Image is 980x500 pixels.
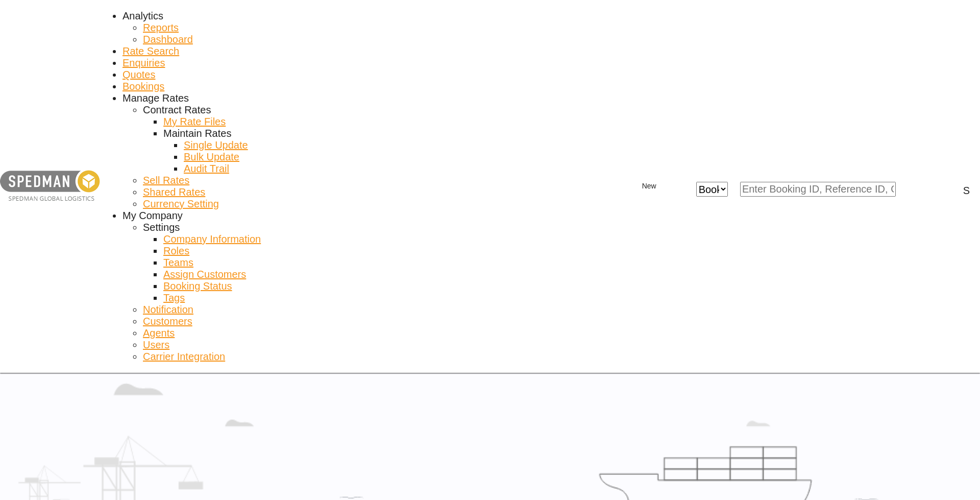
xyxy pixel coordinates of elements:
[143,175,189,186] a: Sell Rates
[143,327,175,339] span: Agents
[930,184,943,197] span: Help
[143,104,211,115] span: Contract Rates
[143,222,180,233] div: Settings
[163,128,231,139] div: Maintain Rates
[122,210,183,221] span: My Company
[630,182,669,190] span: New
[122,10,163,22] div: Analytics
[143,34,193,45] span: Dashboard
[143,339,169,351] a: Users
[163,292,185,303] span: Tags
[122,92,189,104] span: Manage Rates
[163,128,231,139] span: Maintain Rates
[963,185,970,197] div: S
[728,183,740,196] md-icon: icon-chevron-down
[143,104,211,116] div: Contract Rates
[184,139,248,151] span: Single Update
[143,186,205,198] span: Shared Rates
[184,163,229,174] span: Audit Trail
[122,45,179,57] a: Rate Search
[163,292,185,304] a: Tags
[122,69,155,81] a: Quotes
[143,198,219,209] span: Currency Setting
[684,182,696,197] span: icon-close
[896,182,908,197] span: icon-magnify
[143,22,179,34] a: Reports
[740,182,896,197] input: Enter Booking ID, Reference ID, Order ID
[163,257,193,268] span: Teams
[684,182,696,195] md-icon: icon-close
[184,139,248,151] a: Single Update
[163,233,261,245] span: Company Information
[122,10,163,21] span: Analytics
[163,233,261,245] a: Company Information
[163,257,193,269] a: Teams
[143,351,225,363] a: Carrier Integration
[122,57,165,69] a: Enquiries
[163,280,232,292] a: Booking Status
[908,183,920,196] div: icon-magnify
[630,180,642,193] md-icon: icon-plus 400-fg
[143,198,219,210] a: Currency Setting
[122,92,189,104] div: Manage Rates
[163,269,246,280] a: Assign Customers
[143,316,192,327] a: Customers
[143,304,193,316] a: Notification
[184,151,239,163] a: Bulk Update
[143,186,205,198] a: Shared Rates
[163,116,226,128] a: My Rate Files
[122,81,164,92] a: Bookings
[896,183,908,196] md-icon: icon-magnify
[163,245,189,257] a: Roles
[143,351,225,362] span: Carrier Integration
[184,163,229,175] a: Audit Trail
[143,34,193,45] a: Dashboard
[143,222,180,233] span: Settings
[122,69,155,80] span: Quotes
[625,176,674,197] button: icon-plus 400-fgNewicon-chevron-down
[143,316,192,327] span: Customers
[656,180,669,193] md-icon: icon-chevron-down
[143,327,175,339] a: Agents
